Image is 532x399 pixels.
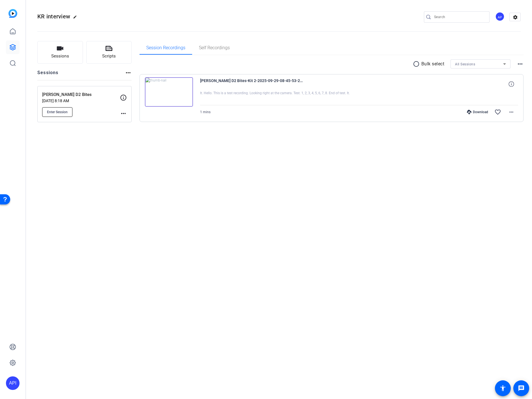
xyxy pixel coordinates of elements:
[86,41,132,64] button: Scripts
[73,15,80,22] mat-icon: edit
[200,110,211,114] span: 1 mins
[413,61,421,67] mat-icon: radio_button_unchecked
[120,110,127,117] mat-icon: more_horiz
[421,61,445,67] p: Bulk select
[495,12,505,21] div: AP
[47,110,68,114] span: Enter Session
[37,13,70,20] span: KR interview
[434,14,485,20] input: Search
[464,110,491,114] div: Download
[37,69,59,80] h2: Sessions
[42,91,120,98] p: [PERSON_NAME] D2 Bites
[200,77,305,91] span: [PERSON_NAME] D2 Bites-Kit 2-2025-09-29-08-45-53-243-0
[51,53,69,59] span: Sessions
[495,12,505,22] ngx-avatar: Appliedinfo Partners, Inc
[510,13,521,22] mat-icon: settings
[494,109,501,115] mat-icon: favorite_border
[6,376,20,390] div: API
[42,107,72,117] button: Enter Session
[145,77,193,107] img: thumb-nail
[199,46,230,50] span: Self Recordings
[42,98,120,103] p: [DATE] 8:18 AM
[499,385,506,392] mat-icon: accessibility
[455,62,475,66] span: All Sessions
[518,385,525,392] mat-icon: message
[102,53,116,59] span: Scripts
[8,9,17,18] img: blue-gradient.svg
[125,69,132,76] mat-icon: more_horiz
[517,61,524,67] mat-icon: more_horiz
[508,109,515,115] mat-icon: more_horiz
[146,46,185,50] span: Session Recordings
[37,41,83,64] button: Sessions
